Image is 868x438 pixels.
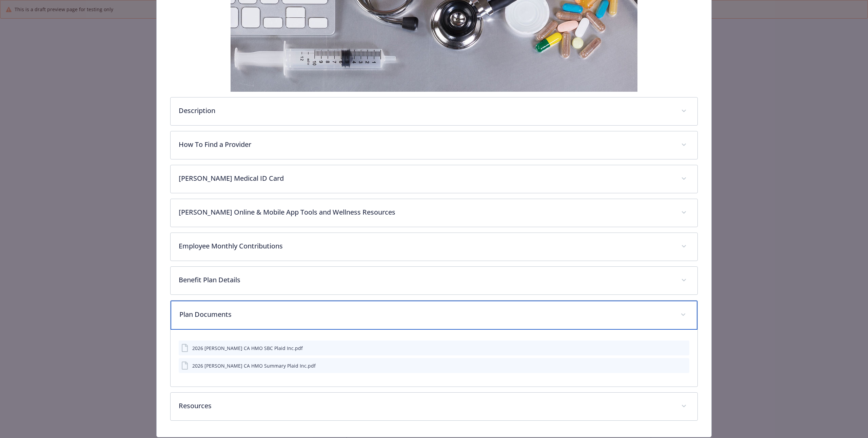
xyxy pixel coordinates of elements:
button: download file [670,362,675,369]
button: preview file [680,345,687,352]
p: Plan Documents [179,309,672,320]
p: [PERSON_NAME] Online & Mobile App Tools and Wellness Resources [179,207,673,217]
p: Employee Monthly Contributions [179,241,673,251]
div: [PERSON_NAME] Online & Mobile App Tools and Wellness Resources [171,199,697,227]
p: Resources [179,401,673,411]
div: Plan Documents [171,330,697,387]
p: [PERSON_NAME] Medical ID Card [179,173,673,183]
button: preview file [680,362,687,369]
p: Description [179,106,673,116]
button: download file [670,345,675,352]
div: Employee Monthly Contributions [171,233,697,261]
div: [PERSON_NAME] Medical ID Card [171,165,697,193]
div: 2026 [PERSON_NAME] CA HMO SBC Plaid Inc.pdf [192,345,303,352]
div: Benefit Plan Details [171,267,697,294]
p: How To Find a Provider [179,139,673,150]
div: Resources [171,393,697,420]
div: 2026 [PERSON_NAME] CA HMO Summary Plaid Inc.pdf [192,362,316,369]
div: Plan Documents [171,301,697,330]
p: Benefit Plan Details [179,275,673,285]
div: How To Find a Provider [171,131,697,159]
div: Description [171,97,697,125]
